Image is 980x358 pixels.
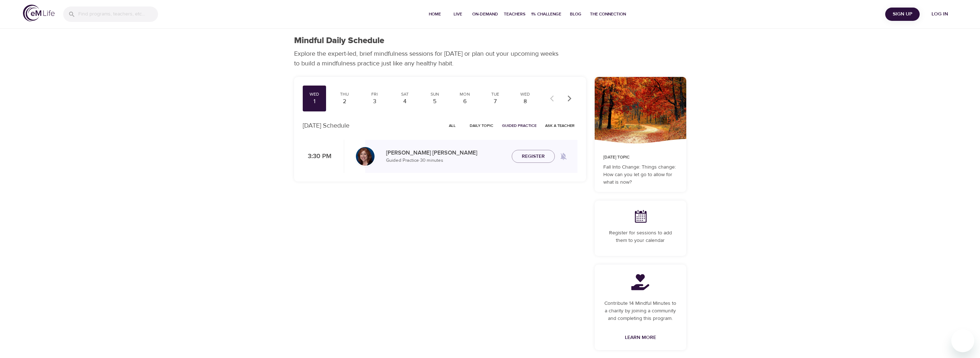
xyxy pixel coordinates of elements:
[366,97,384,106] div: 3
[888,10,917,19] span: Sign Up
[486,97,504,106] div: 7
[470,122,493,129] span: Daily Topic
[366,91,384,97] div: Fri
[504,10,525,18] span: Teachers
[294,49,563,68] p: Explore the expert-led, brief mindfulness sessions for [DATE] or plan out your upcoming weeks to ...
[444,122,461,129] span: All
[522,152,545,161] span: Register
[335,97,353,106] div: 2
[603,164,678,186] p: Fall Into Change: Things change: How can you let go to allow for what is now?
[306,91,324,97] div: Wed
[386,157,506,164] p: Guided Practice · 30 minutes
[885,8,920,21] button: Sign Up
[356,147,375,166] img: Elaine_Smookler-min.jpg
[456,91,474,97] div: Mon
[951,329,974,352] iframe: Button to launch messaging window
[516,91,534,97] div: Wed
[542,120,577,131] button: Ask a Teacher
[426,97,444,106] div: 5
[512,150,555,163] button: Register
[306,97,324,106] div: 1
[456,97,474,106] div: 6
[386,148,506,157] p: [PERSON_NAME] [PERSON_NAME]
[567,10,584,18] span: Blog
[426,10,443,18] span: Home
[294,36,384,46] h1: Mindful Daily Schedule
[531,10,561,18] span: 1% Challenge
[78,6,158,22] input: Find programs, teachers, etc...
[590,10,626,18] span: The Connection
[335,91,353,97] div: Thu
[603,154,678,161] p: [DATE] Topic
[622,331,659,344] a: Learn More
[426,91,444,97] div: Sun
[555,148,572,165] span: Remind me when a class goes live every Wednesday at 3:30 PM
[516,97,534,106] div: 8
[449,10,466,18] span: Live
[925,10,954,19] span: Log in
[303,121,349,130] p: [DATE] Schedule
[396,91,414,97] div: Sat
[603,229,678,244] p: Register for sessions to add them to your calendar
[923,8,957,21] button: Log in
[472,10,498,18] span: On-Demand
[502,122,537,129] span: Guided Practice
[467,120,496,131] button: Daily Topic
[441,120,464,131] button: All
[303,152,331,161] p: 3:30 PM
[545,122,575,129] span: Ask a Teacher
[499,120,539,131] button: Guided Practice
[625,333,656,342] span: Learn More
[603,300,678,322] p: Contribute 14 Mindful Minutes to a charity by joining a community and completing this program.
[23,5,55,22] img: logo
[396,97,414,106] div: 4
[486,91,504,97] div: Tue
